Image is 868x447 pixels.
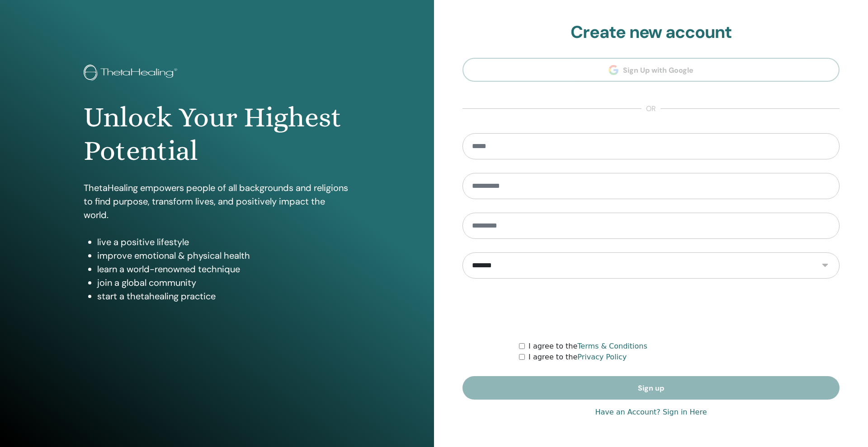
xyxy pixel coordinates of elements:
[577,353,627,361] a: Privacy Policy
[528,352,627,363] label: I agree to the
[97,262,350,276] li: learn a world-renowned technique
[642,103,660,114] span: or
[84,101,350,168] h1: Unlock Your Highest Potential
[582,292,720,327] iframe: reCAPTCHA
[595,407,707,418] a: Have an Account? Sign in Here
[97,249,350,262] li: improve emotional & physical health
[97,289,350,303] li: start a thetahealing practice
[462,22,840,43] h2: Create new account
[84,181,350,222] p: ThetaHealing empowers people of all backgrounds and religions to find purpose, transform lives, a...
[97,235,350,249] li: live a positive lifestyle
[97,276,350,289] li: join a global community
[577,342,647,350] a: Terms & Conditions
[528,341,647,352] label: I agree to the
